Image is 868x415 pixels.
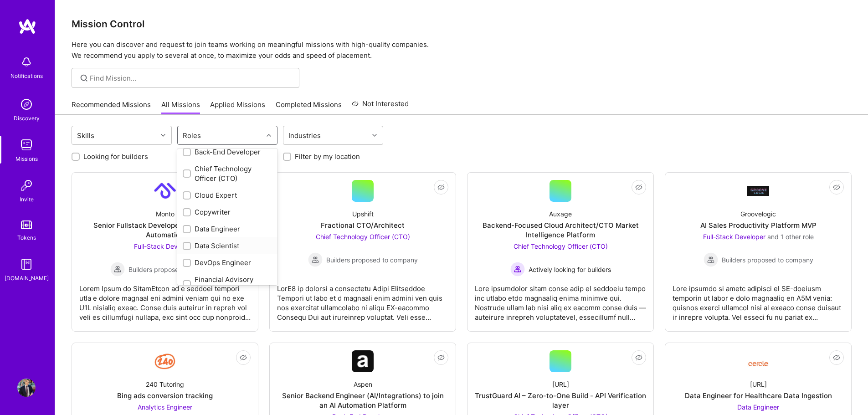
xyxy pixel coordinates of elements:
[833,354,840,361] i: icon EyeClosed
[17,53,36,71] img: bell
[277,391,448,410] div: Senior Backend Engineer (AI/Integrations) to join an AI Automation Platform
[747,354,769,369] img: Company Logo
[549,209,572,219] div: Auxage
[72,39,852,61] p: Here you can discover and request to join teams working on meaningful missions with high-quality ...
[326,255,418,265] span: Builders proposed to company
[354,379,372,389] div: Aspen
[685,391,832,400] div: Data Engineer for Healthcare Data Ingestion
[161,100,200,115] a: All Missions
[240,354,247,361] i: icon EyeClosed
[352,350,374,372] img: Company Logo
[79,220,251,240] div: Senior Fullstack Developer for AI Payments Automation
[20,195,34,204] div: Invite
[210,100,265,115] a: Applied Missions
[183,190,272,200] div: Cloud Expert
[17,255,36,273] img: guide book
[437,354,445,361] i: icon EyeClosed
[372,133,377,138] i: icon Chevron
[183,147,272,157] div: Back-End Developer
[128,265,220,274] span: Builders proposed to company
[737,403,779,411] span: Data Engineer
[161,133,165,138] i: icon Chevron
[514,242,608,250] span: Chief Technology Officer (CTO)
[352,98,409,115] a: Not Interested
[833,184,840,191] i: icon EyeClosed
[5,273,49,283] div: [DOMAIN_NAME]
[110,262,125,277] img: Builders proposed to company
[10,71,43,81] div: Notifications
[475,277,646,322] div: Lore ipsumdolor sitam conse adip el seddoeiu tempo inc utlabo etdo magnaaliq enima minimve qui. N...
[72,18,852,30] h3: Mission Control
[316,233,410,241] span: Chief Technology Officer (CTO)
[475,220,646,240] div: Backend-Focused Cloud Architect/CTO Market Intelligence Platform
[183,224,272,234] div: Data Engineer
[83,152,148,161] label: Looking for builders
[635,354,642,361] i: icon EyeClosed
[180,129,203,142] div: Roles
[79,277,251,322] div: Lorem Ipsum do SitamEtcon ad e seddoei tempori utla e dolore magnaal eni admini veniam qui no exe...
[17,379,36,397] img: User Avatar
[156,209,175,219] div: Monto
[529,265,611,274] span: Actively looking for builders
[321,220,405,230] div: Fractional CTO/Architect
[286,129,323,142] div: Industries
[750,379,767,389] div: [URL]
[673,180,844,324] a: Company LogoGroovelogicAI Sales Productivity Platform MVPFull-Stack Developer and 1 other roleBui...
[510,262,525,277] img: Actively looking for builders
[475,391,646,410] div: TrustGuard AI – Zero-to-One Build - API Verification layer
[183,164,272,183] div: Chief Technology Officer (CTO)
[117,391,213,400] div: Bing ads conversion tracking
[183,207,272,217] div: Copywriter
[90,73,293,83] input: Find Mission...
[308,252,323,267] img: Builders proposed to company
[14,113,40,123] div: Discovery
[475,180,646,324] a: AuxageBackend-Focused Cloud Architect/CTO Market Intelligence PlatformChief Technology Officer (C...
[437,184,445,191] i: icon EyeClosed
[183,258,272,267] div: DevOps Engineer
[146,379,184,389] div: 240 Tutoring
[276,100,342,115] a: Completed Missions
[704,252,718,267] img: Builders proposed to company
[154,350,176,372] img: Company Logo
[722,255,813,265] span: Builders proposed to company
[79,73,89,83] i: icon SearchGrey
[267,133,271,138] i: icon Chevron
[154,180,176,202] img: Company Logo
[17,136,36,154] img: teamwork
[75,129,97,142] div: Skills
[673,277,844,322] div: Lore ipsumdo si ametc adipisci el SE-doeiusm temporin ut labor e dolo magnaaliq en A5M venia: qui...
[15,379,38,397] a: User Avatar
[352,209,374,219] div: Upshift
[15,154,38,164] div: Missions
[17,176,36,195] img: Invite
[72,100,151,115] a: Recommended Missions
[277,180,448,324] a: UpshiftFractional CTO/ArchitectChief Technology Officer (CTO) Builders proposed to companyBuilder...
[552,379,569,389] div: [URL]
[635,184,642,191] i: icon EyeClosed
[134,242,196,250] span: Full-Stack Developer
[17,233,36,242] div: Tokens
[277,277,448,322] div: LorE8 ip dolorsi a consectetu Adipi Elitseddoe Tempori ut labo et d magnaali enim admini ven quis...
[18,18,36,35] img: logo
[740,209,776,219] div: Groovelogic
[767,233,814,241] span: and 1 other role
[700,220,817,230] div: AI Sales Productivity Platform MVP
[183,275,272,294] div: Financial Advisory Consultant
[183,241,272,251] div: Data Scientist
[17,95,36,113] img: discovery
[79,180,251,324] a: Company LogoMontoSenior Fullstack Developer for AI Payments AutomationFull-Stack Developer Builde...
[747,186,769,195] img: Company Logo
[21,220,32,229] img: tokens
[295,152,360,161] label: Filter by my location
[703,233,765,241] span: Full-Stack Developer
[138,403,192,411] span: Analytics Engineer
